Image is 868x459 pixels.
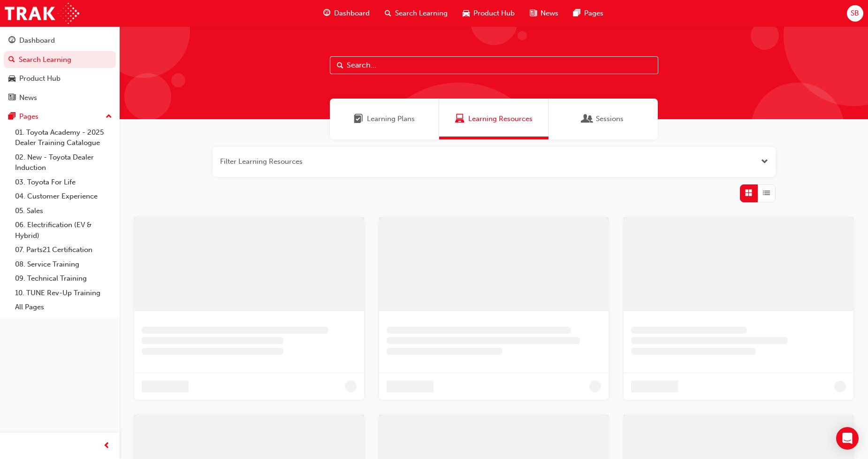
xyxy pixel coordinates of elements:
[4,51,116,69] a: Search Learning
[11,286,116,300] a: 10. TUNE Rev-Up Training
[522,4,566,23] a: news-iconNews
[11,271,116,286] a: 09. Technical Training
[4,89,116,107] a: News
[463,8,470,19] span: car-icon
[468,114,533,124] span: Learning Resources
[5,3,79,24] img: Trak
[584,8,603,19] span: Pages
[11,189,116,204] a: 04. Customer Experience
[19,73,61,84] div: Product Hub
[455,114,464,124] span: Learning Resources
[385,8,391,19] span: search-icon
[330,99,439,139] a: Learning PlansLearning Plans
[455,4,522,23] a: car-iconProduct Hub
[847,5,863,22] button: SB
[11,243,116,257] a: 07. Parts21 Certification
[8,113,15,121] span: pages-icon
[19,35,55,46] div: Dashboard
[4,108,116,125] button: Pages
[11,150,116,175] a: 02. New - Toyota Dealer Induction
[851,8,859,19] span: SB
[106,111,112,123] span: up-icon
[11,125,116,150] a: 01. Toyota Academy - 2025 Dealer Training Catalogue
[11,204,116,218] a: 05. Sales
[4,30,116,108] button: DashboardSearch LearningProduct HubNews
[19,92,37,103] div: News
[316,4,377,23] a: guage-iconDashboard
[439,99,548,139] a: Learning ResourcesLearning Resources
[103,440,110,452] span: prev-icon
[11,218,116,243] a: 06. Electrification (EV & Hybrid)
[11,257,116,272] a: 08. Service Training
[8,56,15,64] span: search-icon
[4,32,116,49] a: Dashboard
[11,175,116,190] a: 03. Toyota For Life
[763,188,770,199] span: List
[548,99,658,139] a: SessionsSessions
[334,8,370,19] span: Dashboard
[354,114,363,124] span: Learning Plans
[745,188,752,199] span: Grid
[566,4,611,23] a: pages-iconPages
[8,37,15,45] span: guage-icon
[377,4,455,23] a: search-iconSearch Learning
[583,114,592,124] span: Sessions
[541,8,558,19] span: News
[4,70,116,87] a: Product Hub
[367,114,415,124] span: Learning Plans
[530,8,537,19] span: news-icon
[761,156,768,167] button: Open the filter
[337,60,343,71] span: Search
[323,8,330,19] span: guage-icon
[596,114,624,124] span: Sessions
[573,8,580,19] span: pages-icon
[8,94,15,102] span: news-icon
[19,111,38,122] div: Pages
[473,8,515,19] span: Product Hub
[836,427,859,450] div: Open Intercom Messenger
[330,56,658,74] input: Search...
[8,75,15,83] span: car-icon
[11,300,116,314] a: All Pages
[395,8,448,19] span: Search Learning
